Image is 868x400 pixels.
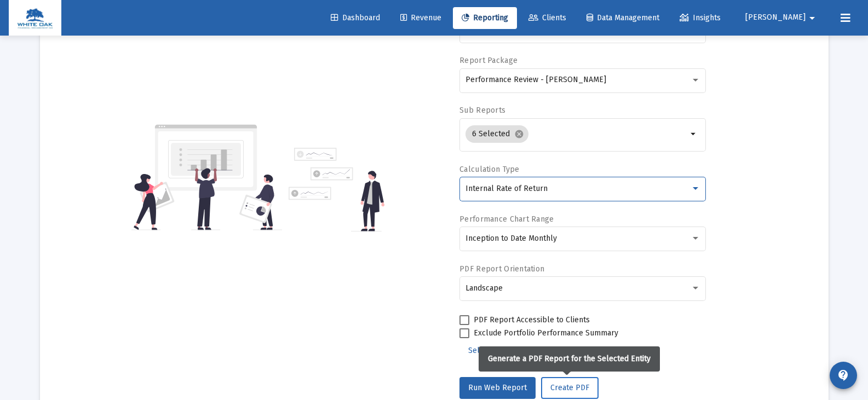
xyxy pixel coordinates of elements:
label: PDF Report Orientation [459,264,544,274]
span: PDF Report Accessible to Clients [474,314,590,327]
span: Revenue [400,13,441,22]
button: [PERSON_NAME] [732,7,832,28]
label: Report Package [459,56,518,65]
span: Additional Options [565,346,629,355]
span: Run Web Report [468,383,527,392]
span: Create PDF [550,383,589,392]
label: Performance Chart Range [459,215,554,224]
span: Internal Rate of Return [465,184,548,193]
label: Calculation Type [459,165,519,174]
mat-icon: arrow_drop_down [806,7,819,29]
label: Sub Reports [459,106,505,115]
mat-icon: arrow_drop_down [687,127,700,141]
span: Landscape [465,283,503,293]
a: Revenue [392,7,450,29]
span: Performance Review - [PERSON_NAME] [465,75,606,84]
img: Dashboard [17,7,53,29]
span: Data Management [587,13,659,22]
mat-icon: contact_support [837,369,850,382]
span: Reporting [462,13,508,22]
button: Create PDF [541,377,599,399]
img: reporting [131,123,282,231]
span: Exclude Portfolio Performance Summary [474,327,618,340]
mat-chip: 6 Selected [465,125,528,143]
span: Clients [528,13,566,22]
a: Reporting [453,7,517,29]
img: reporting-alt [289,148,384,231]
span: [PERSON_NAME] [745,13,806,22]
span: Select Custom Period [468,346,544,355]
span: Insights [680,13,721,22]
a: Dashboard [322,7,389,29]
mat-icon: cancel [514,129,524,139]
button: Run Web Report [459,377,536,399]
a: Data Management [578,7,668,29]
a: Insights [671,7,729,29]
span: Inception to Date Monthly [465,234,557,243]
mat-chip-list: Selection [465,123,687,145]
span: Dashboard [331,13,380,22]
a: Clients [520,7,575,29]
